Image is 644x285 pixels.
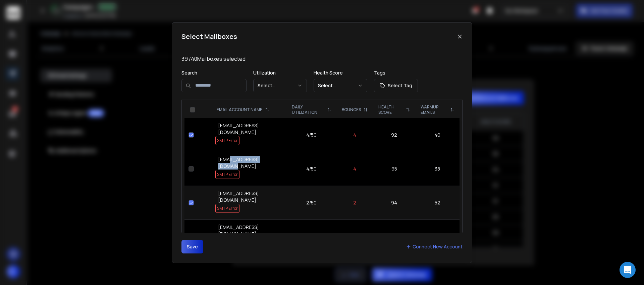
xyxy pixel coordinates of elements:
div: Open Intercom Messenger [620,262,636,278]
p: Search [181,69,247,76]
p: Health Score [314,69,367,76]
p: Tags [374,69,418,76]
h1: Select Mailboxes [181,32,237,41]
p: 39 / 40 Mailboxes selected [181,55,463,63]
p: Utilization [253,69,307,76]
